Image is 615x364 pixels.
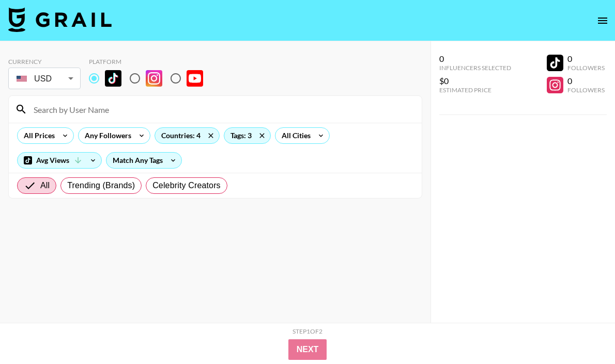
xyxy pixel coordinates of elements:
[18,128,57,143] div: All Prices
[567,76,605,86] div: 0
[293,327,322,335] div: Step 1 of 2
[152,179,221,192] span: Celebrity Creators
[288,339,327,360] button: Next
[224,128,270,143] div: Tags: 3
[439,76,511,86] div: $0
[187,70,203,87] img: YouTube
[563,312,603,352] iframe: Drift Widget Chat Controller
[40,179,50,192] span: All
[439,54,511,64] div: 0
[79,128,133,143] div: Any Followers
[67,179,135,192] span: Trending (Brands)
[10,70,79,88] div: USD
[106,153,181,168] div: Match Any Tags
[567,54,605,64] div: 0
[592,10,613,31] button: open drawer
[439,86,511,94] div: Estimated Price
[155,128,219,143] div: Countries: 4
[8,7,112,32] img: Grail Talent
[567,86,605,94] div: Followers
[146,70,162,87] img: Instagram
[567,64,605,72] div: Followers
[18,153,101,168] div: Avg Views
[89,58,211,65] div: Platform
[275,128,313,143] div: All Cities
[8,58,81,65] div: Currency
[105,70,121,87] img: TikTok
[27,101,416,118] input: Search by User Name
[439,64,511,72] div: Influencers Selected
